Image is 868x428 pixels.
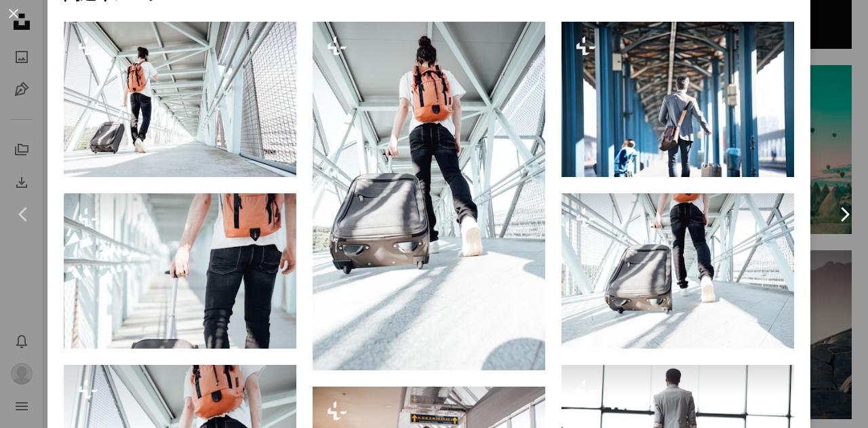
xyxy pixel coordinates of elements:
a: 次へ [821,149,868,279]
img: 都会のハンサムな成熟した実業家。駅のプラットホームを歩く男。背面図。 [561,22,794,177]
img: バックパックとスーツケースを持った女性が橋を渡って歩く [64,22,296,177]
img: スーツケースを持った男が歩道を歩く [64,193,296,349]
a: 都会のハンサムな成熟した実業家。駅のプラットホームを歩く男。背面図。 [561,93,794,105]
a: バックパックとスーツケースを持った女性が橋を渡って歩く [64,93,296,105]
a: スーツケースを引っ張るバックパックを持つ男 [313,190,545,202]
a: スーツケースを持った男が歩道を歩く [64,265,296,277]
img: スーツケースを引っ張るバックパックを持つ男 [313,22,545,370]
a: 男が橋の上をスーツケースを持って歩いている [561,265,794,277]
img: 男が橋の上をスーツケースを持って歩いている [561,193,794,349]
